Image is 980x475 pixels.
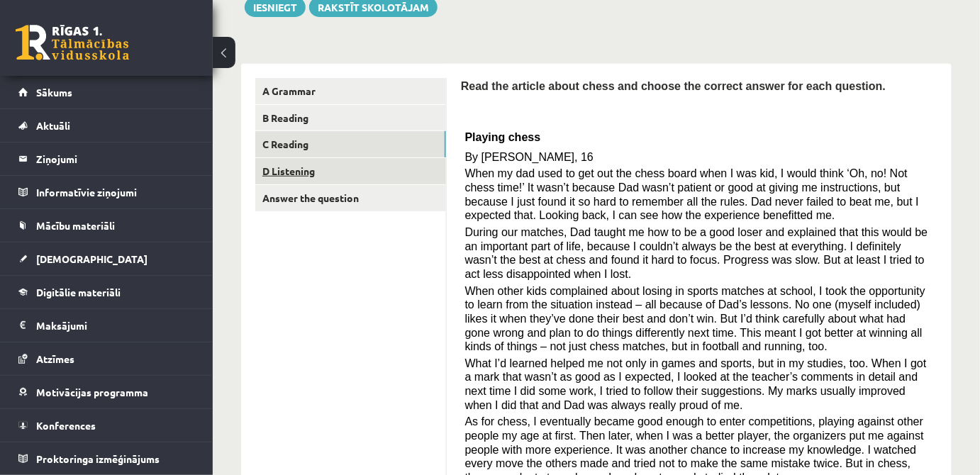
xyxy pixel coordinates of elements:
[36,142,195,175] legend: Ziņojumi
[465,226,928,280] span: During our matches, Dad taught me how to be a good loser and explained that this would be an impo...
[36,252,147,265] span: [DEMOGRAPHIC_DATA]
[18,242,195,275] a: [DEMOGRAPHIC_DATA]
[255,185,446,211] a: Answer the question
[18,376,195,408] a: Motivācijas programma
[255,105,446,131] a: B Reading
[36,219,115,232] span: Mācību materiāli
[465,167,919,221] span: When my dad used to get out the chess board when I was kid, I would think ‘Oh, no! Not chess time...
[465,357,927,411] span: What I’d learned helped me not only in games and sports, but in my studies, too. When I got a mar...
[36,452,160,465] span: Proktoringa izmēģinājums
[18,342,195,375] a: Atzīmes
[36,309,195,342] legend: Maksājumi
[18,409,195,442] a: Konferences
[18,76,195,108] a: Sākums
[36,286,121,298] span: Digitālie materiāli
[18,276,195,308] a: Digitālie materiāli
[465,151,594,163] span: By [PERSON_NAME], 16
[18,209,195,242] a: Mācību materiāli
[36,352,74,365] span: Atzīmes
[255,78,446,104] a: A Grammar
[36,119,70,132] span: Aktuāli
[18,176,195,208] a: Informatīvie ziņojumi
[465,285,925,353] span: When other kids complained about losing in sports matches at school, I took the opportunity to le...
[465,131,541,143] span: Playing chess
[255,158,446,184] a: D Listening
[461,80,886,92] span: Read the article about chess and choose the correct answer for each question.
[18,309,195,342] a: Maksājumi
[18,142,195,175] a: Ziņojumi
[255,131,446,157] a: C Reading
[18,442,195,475] a: Proktoringa izmēģinājums
[18,109,195,142] a: Aktuāli
[36,86,72,99] span: Sākums
[36,176,195,208] legend: Informatīvie ziņojumi
[16,25,129,60] a: Rīgas 1. Tālmācības vidusskola
[36,386,148,398] span: Motivācijas programma
[36,419,96,432] span: Konferences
